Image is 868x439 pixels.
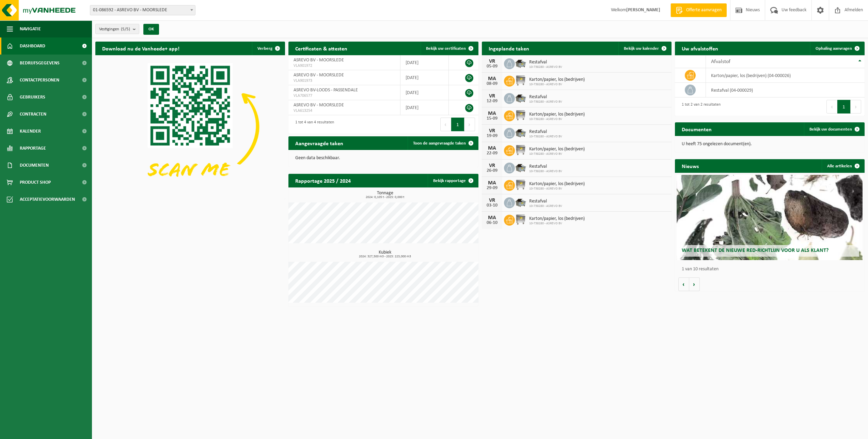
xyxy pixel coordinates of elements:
strong: [PERSON_NAME] [626,7,660,13]
img: WB-5000-GAL-GY-01 [515,57,526,69]
button: Volgende [689,277,700,291]
a: Toon de aangevraagde taken [408,136,478,150]
span: 10-738280 - ASREVO BV [529,187,585,191]
span: 01-086592 - ASREVO BV - MOORSLEDE [90,5,195,15]
td: [DATE] [400,100,449,115]
div: VR [485,198,499,203]
span: Product Shop [20,174,51,191]
div: 08-09 [485,81,499,86]
span: ASREVO BV-LOODS - PASSENDALE [294,88,358,93]
span: Karton/papier, los (bedrijven) [529,181,585,187]
span: 01-086592 - ASREVO BV - MOORSLEDE [90,5,195,15]
span: VLA901972 [294,63,395,69]
td: [DATE] [400,70,449,85]
span: Kalender [20,123,41,140]
img: WB-1100-GAL-GY-02 [515,179,526,191]
span: VLA613254 [294,108,395,113]
span: Restafval [529,199,562,204]
img: WB-1100-GAL-GY-02 [515,109,526,121]
a: Bekijk uw documenten [804,122,864,136]
img: WB-5000-GAL-GY-01 [515,127,526,138]
div: VR [485,163,499,168]
span: Rapportage [20,140,46,157]
a: Offerte aanvragen [670,3,727,17]
div: 05-09 [485,64,499,69]
span: 10-738280 - ASREVO BV [529,204,562,208]
span: Contactpersonen [20,72,59,89]
span: Navigatie [20,20,41,37]
button: Vestigingen(5/5) [95,24,139,34]
h2: Documenten [675,122,719,136]
span: 2024: 0,105 t - 2025: 0,000 t [292,196,478,199]
p: U heeft 75 ongelezen document(en). [682,142,858,147]
img: WB-5000-GAL-GY-01 [515,162,526,173]
span: Ophaling aanvragen [816,46,852,51]
span: VLA706577 [294,93,395,99]
span: Vestigingen [99,24,130,34]
h2: Nieuws [675,159,706,172]
span: Karton/papier, los (bedrijven) [529,216,585,222]
span: 10-738280 - ASREVO BV [529,152,585,156]
span: Karton/papier, los (bedrijven) [529,147,585,152]
h2: Certificaten & attesten [288,42,354,55]
span: Restafval [529,164,562,169]
span: 10-738280 - ASREVO BV [529,82,585,87]
img: WB-5000-GAL-GY-01 [515,92,526,104]
button: 1 [451,118,464,131]
td: restafval (04-000029) [706,83,865,97]
h2: Uw afvalstoffen [675,42,725,55]
span: 10-738280 - ASREVO BV [529,135,562,139]
h3: Tonnage [292,191,478,199]
span: Bekijk uw documenten [809,127,852,132]
div: 1 tot 4 van 4 resultaten [292,117,334,132]
span: Contracten [20,106,46,123]
span: 10-738280 - ASREVO BV [529,169,562,173]
span: Karton/papier, los (bedrijven) [529,112,585,117]
span: 10-738280 - ASREVO BV [529,100,562,104]
div: 12-09 [485,99,499,104]
h2: Ingeplande taken [482,42,536,55]
div: MA [485,76,499,81]
span: Bekijk uw kalender [624,46,659,51]
button: Next [464,118,475,131]
span: Wat betekent de nieuwe RED-richtlijn voor u als klant? [682,248,828,253]
a: Wat betekent de nieuwe RED-richtlijn voor u als klant? [677,175,863,260]
h2: Download nu de Vanheede+ app! [95,42,186,55]
span: Bekijk uw certificaten [426,46,466,51]
span: Acceptatievoorwaarden [20,191,75,208]
div: 22-09 [485,151,499,156]
button: Previous [440,118,451,131]
h2: Rapportage 2025 / 2024 [288,174,358,187]
span: Bedrijfsgegevens [20,55,60,72]
span: Toon de aangevraagde taken [413,141,466,146]
p: Geen data beschikbaar. [295,156,471,161]
p: 1 van 10 resultaten [682,267,861,272]
span: VLA901973 [294,78,395,84]
span: 10-738280 - ASREVO BV [529,222,585,226]
div: 06-10 [485,221,499,225]
div: VR [485,59,499,64]
span: ASREVO BV - MOORSLEDE [294,58,344,63]
span: Verberg [257,46,272,51]
div: MA [485,180,499,186]
button: Previous [826,100,837,113]
td: [DATE] [400,85,449,100]
span: Documenten [20,157,49,174]
a: Alle artikelen [822,159,864,173]
div: 03-10 [485,203,499,208]
button: Verberg [252,42,284,55]
span: Offerte aanvragen [684,7,723,14]
span: Gebruikers [20,89,45,106]
span: 10-738280 - ASREVO BV [529,65,562,69]
td: [DATE] [400,55,449,70]
span: ASREVO BV - MOORSLEDE [294,73,344,78]
span: 10-738280 - ASREVO BV [529,117,585,121]
span: Restafval [529,94,562,100]
h2: Aangevraagde taken [288,136,350,150]
a: Bekijk rapportage [428,174,478,187]
div: VR [485,128,499,134]
div: 29-09 [485,186,499,191]
span: 2024: 327,500 m3 - 2025: 223,000 m3 [292,255,478,258]
img: WB-1100-GAL-GY-02 [515,214,526,225]
div: MA [485,146,499,151]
